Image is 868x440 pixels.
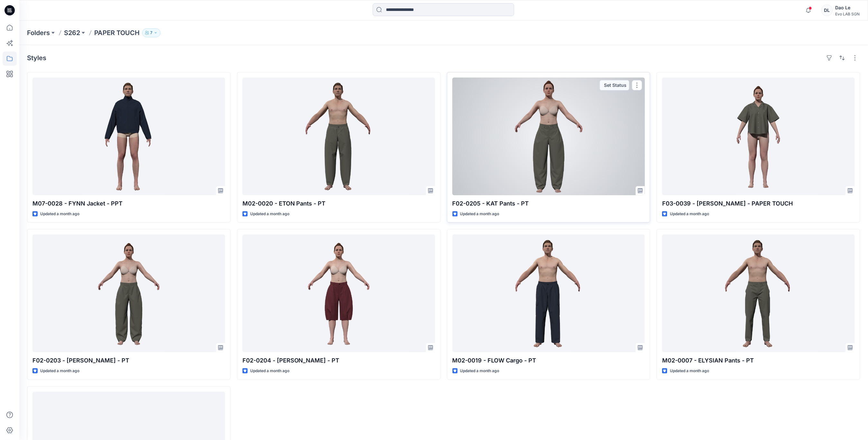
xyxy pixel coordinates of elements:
[836,4,860,12] div: Dao Le
[64,28,80,37] a: S262
[662,199,855,208] p: F03-0039 - [PERSON_NAME] - PAPER TOUCH
[32,356,225,365] p: F02-0203 - [PERSON_NAME] - PT
[662,78,855,195] a: F03-0039 - DANI Shirt - PAPER TOUCH
[242,199,435,208] p: M02-0020 - ETON Pants - PT
[670,211,709,217] p: Updated a month ago
[32,78,225,195] a: M07-0028 - FYNN Jacket - PPT
[94,28,140,37] p: PAPER TOUCH
[452,234,645,352] a: M02-0019 - FLOW Cargo - PT
[142,28,160,37] button: 7
[32,234,225,352] a: F02-0203 - JENNY Pants - PT
[242,78,435,195] a: M02-0020 - ETON Pants - PT
[821,5,833,16] div: DL
[27,54,46,62] h4: Styles
[250,211,289,217] p: Updated a month ago
[662,356,855,365] p: M02-0007 - ELYSIAN Pants - PT
[460,368,499,374] p: Updated a month ago
[836,12,860,16] div: Evo LAB SGN
[32,199,225,208] p: M07-0028 - FYNN Jacket - PPT
[150,29,152,36] p: 7
[452,78,645,195] a: F02-0205 - KAT Pants - PT
[40,211,79,217] p: Updated a month ago
[27,28,50,37] a: Folders
[40,368,79,374] p: Updated a month ago
[250,368,289,374] p: Updated a month ago
[662,234,855,352] a: M02-0007 - ELYSIAN Pants - PT
[460,211,499,217] p: Updated a month ago
[242,356,435,365] p: F02-0204 - [PERSON_NAME] - PT
[670,368,709,374] p: Updated a month ago
[452,199,645,208] p: F02-0205 - KAT Pants - PT
[452,356,645,365] p: M02-0019 - FLOW Cargo - PT
[242,234,435,352] a: F02-0204 - JENNY Shoulotte - PT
